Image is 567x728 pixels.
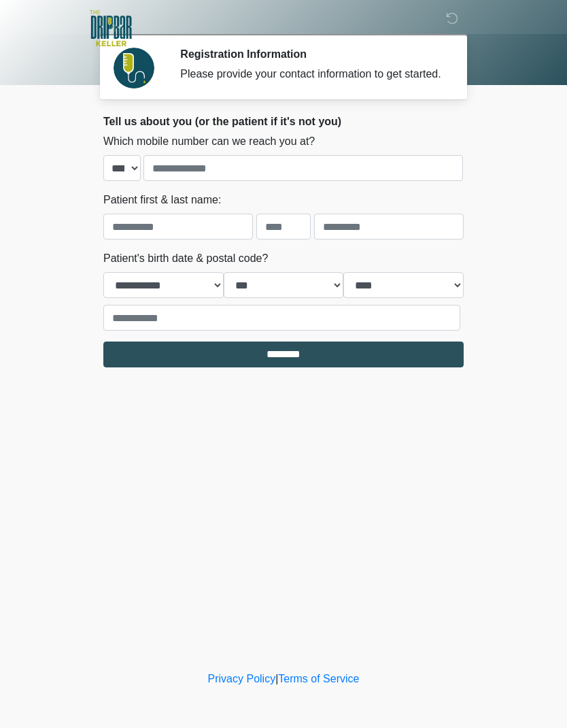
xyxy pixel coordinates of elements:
[275,673,278,684] a: |
[103,250,268,267] label: Patient's birth date & postal code?
[103,115,464,128] h2: Tell us about you (or the patient if it's not you)
[278,673,359,684] a: Terms of Service
[180,66,443,82] div: Please provide your contact information to get started.
[103,192,221,208] label: Patient first & last name:
[114,48,154,88] img: Agent Avatar
[90,10,132,46] img: The DRIPBaR - Keller Logo
[103,133,315,150] label: Which mobile number can we reach you at?
[208,673,276,684] a: Privacy Policy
